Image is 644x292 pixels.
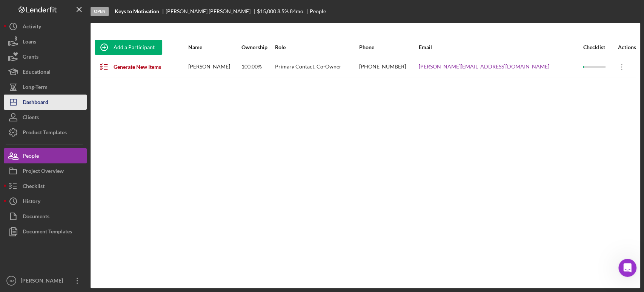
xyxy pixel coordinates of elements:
div: Checklist [23,179,45,196]
div: Loans [23,34,36,51]
button: People [4,148,87,163]
div: Phone [359,44,418,50]
div: Ownership [241,44,274,50]
button: Project Overview [4,163,87,179]
button: Checklist [4,179,87,194]
div: Activity [23,19,41,36]
div: Role [275,44,358,50]
button: Documents [4,209,87,224]
div: Checklist [583,44,612,50]
div: [PERSON_NAME] [PERSON_NAME] [166,8,257,14]
div: 8.5 % [277,8,289,14]
button: Long-Term [4,79,87,95]
button: Grants [4,49,87,64]
iframe: Intercom live chat [618,259,636,277]
button: Clients [4,110,87,125]
button: Educational [4,64,87,79]
button: Product Templates [4,125,87,140]
div: [PERSON_NAME] [188,57,241,76]
button: Loans [4,34,87,49]
button: Activity [4,19,87,34]
button: Generate New Items [95,59,169,75]
div: Actions [612,44,636,50]
div: Primary Contact, Co-Owner [275,57,358,76]
div: Dashboard [23,95,48,112]
div: [PERSON_NAME] [19,273,68,290]
div: 100.00% [241,57,274,76]
div: [PHONE_NUMBER] [359,57,418,76]
button: DM[PERSON_NAME] [4,273,87,288]
div: Product Templates [23,125,67,142]
div: Document Templates [23,224,72,241]
div: Open [91,7,109,16]
button: Add a Participant [95,40,162,55]
div: People [310,8,326,14]
div: Clients [23,110,39,127]
div: Project Overview [23,163,64,180]
div: History [23,194,40,211]
button: History [4,194,87,209]
div: 84 mo [290,8,303,14]
span: $15,000 [257,8,276,14]
div: Email [419,44,583,50]
text: DM [9,279,14,283]
button: Document Templates [4,224,87,239]
div: Documents [23,209,49,226]
div: Name [188,44,241,50]
div: Grants [23,49,38,66]
div: Long-Term [23,79,48,96]
div: People [23,148,39,165]
a: [PERSON_NAME][EMAIL_ADDRESS][DOMAIN_NAME] [419,64,549,70]
div: Generate New Items [114,59,161,75]
b: Keys to Motivation [115,8,159,14]
div: Educational [23,64,51,81]
div: Add a Participant [114,40,155,55]
button: Dashboard [4,95,87,110]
